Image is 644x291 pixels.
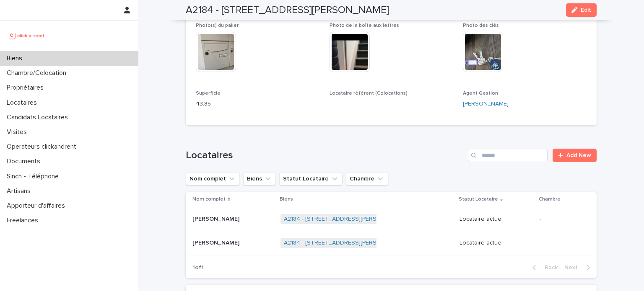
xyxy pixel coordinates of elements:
span: Locataire référent (Colocations) [330,91,408,96]
p: Freelances [3,216,45,224]
a: A2184 - [STREET_ADDRESS][PERSON_NAME] [284,239,406,247]
h2: A2184 - [STREET_ADDRESS][PERSON_NAME] [186,4,389,16]
tr: [PERSON_NAME][PERSON_NAME] A2184 - [STREET_ADDRESS][PERSON_NAME] Locataire actuel- [186,231,597,255]
span: Edit [581,7,591,13]
p: Documents [3,157,47,165]
input: Search [468,149,548,162]
p: Operateurs clickandrent [3,143,83,151]
p: Artisans [3,187,37,195]
span: Photo(s) du palier [196,23,239,28]
a: [PERSON_NAME] [463,100,509,108]
p: Biens [280,195,293,204]
p: 1 of 1 [186,258,210,278]
span: Photo des clés [463,23,499,28]
button: Statut Locataire [279,172,343,185]
p: Biens [3,54,29,62]
a: Add New [553,149,597,162]
p: Sinch - Téléphone [3,173,65,180]
p: Locataire actuel [460,239,533,247]
p: - [540,216,583,223]
p: Apporteur d'affaires [3,202,72,210]
span: Next [564,265,583,270]
p: 43.85 [196,100,319,108]
a: A2184 - [STREET_ADDRESS][PERSON_NAME] [284,216,406,223]
p: Locataires [3,99,44,107]
p: [PERSON_NAME] [192,214,241,223]
span: Agent Gestion [463,91,498,96]
p: Chambre/Colocation [3,69,73,77]
img: UCB0brd3T0yccxBKYDjQ [7,27,47,44]
span: Back [540,265,558,270]
button: Biens [243,172,276,185]
p: Nom complet [192,195,226,204]
span: Add New [566,152,591,158]
button: Chambre [346,172,388,185]
tr: [PERSON_NAME][PERSON_NAME] A2184 - [STREET_ADDRESS][PERSON_NAME] Locataire actuel- [186,207,597,231]
p: Candidats Locataires [3,113,75,121]
button: Back [526,264,561,271]
p: Propriétaires [3,84,50,92]
p: - [330,100,453,108]
span: Photo de la boîte aux lettres [330,23,399,28]
p: - [540,239,583,247]
h1: Locataires [186,149,465,162]
p: Visites [3,128,34,136]
p: Statut Locataire [459,195,498,204]
p: [PERSON_NAME] [192,238,241,247]
button: Nom complet [186,172,240,185]
p: Locataire actuel [460,216,533,223]
p: Chambre [539,195,561,204]
button: Edit [566,3,597,17]
button: Next [561,264,597,271]
span: Superficie [196,91,221,96]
